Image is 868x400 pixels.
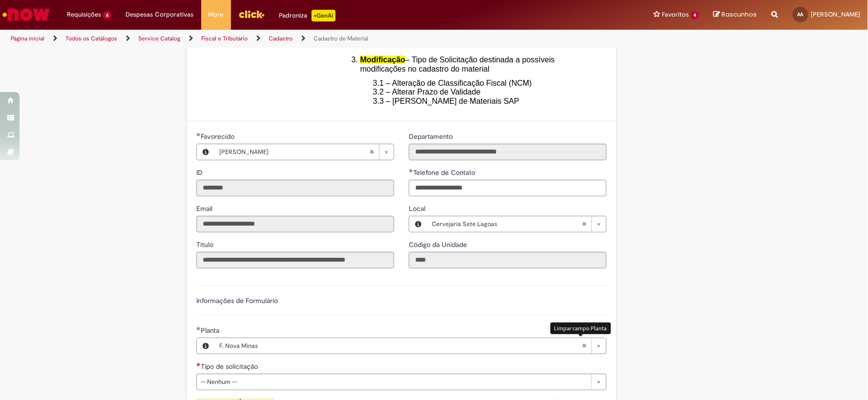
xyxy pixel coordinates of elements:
span: Somente leitura - Código da Unidade [409,240,469,249]
span: Despesas Corporativas [126,10,194,19]
span: 4 [691,11,699,19]
a: Fiscal e Tributário [201,35,248,42]
span: Necessários - Favorecido [201,132,236,141]
span: AA [798,11,804,18]
abbr: Limpar campo Local [577,216,592,232]
label: Somente leitura - Código da Unidade [409,240,469,249]
div: Limpar campo Planta [550,323,611,334]
a: Cadastro [269,35,293,42]
img: click_logo_yellow_360x200.png [238,7,265,21]
input: Título [196,252,394,268]
a: [PERSON_NAME]Limpar campo Favorecido [214,144,394,160]
span: 6 [103,11,111,19]
span: Telefone de Contato [413,168,477,177]
a: Service Catalog [138,35,180,42]
span: Obrigatório Preenchido [196,133,201,136]
span: 3.1 – Alteração de Classificação Fiscal (NCM) 3.2 – Alterar Prazo de Validade 3.3 – [PERSON_NAME]... [373,79,532,105]
span: Requisições [67,10,101,19]
a: Página inicial [11,35,44,42]
button: Favorecido, Visualizar este registro Ana Luisa Gomes de Araujo [197,144,214,160]
span: Obrigatório Preenchido [409,169,413,172]
span: Necessários [196,362,201,366]
span: [PERSON_NAME] [219,144,369,160]
span: Somente leitura - Departamento [409,132,455,141]
span: Necessários - Planta [201,326,221,335]
label: Somente leitura - Título [196,240,215,249]
span: Cervejaria Sete Lagoas [432,216,582,232]
input: ID [196,180,394,196]
span: Local [409,204,427,213]
a: F. Nova MinasLimpar campo Planta [214,338,606,354]
span: Somente leitura - Email [196,204,214,213]
label: Somente leitura - Email [196,204,214,213]
input: Código da Unidade [409,252,607,268]
a: Cadastro de Material [314,35,368,42]
span: Favoritos [662,10,689,19]
button: Local, Visualizar este registro Cervejaria Sete Lagoas [409,216,427,232]
span: F. Nova Minas [219,338,582,354]
a: Todos os Catálogos [65,35,117,42]
a: Rascunhos [714,10,757,19]
li: – Tipo de Solicitação destinada a possíveis modificações no cadastro do material [360,56,599,74]
label: Somente leitura - Departamento [409,132,455,141]
input: Departamento [409,144,607,160]
div: Padroniza [279,10,336,21]
input: Telefone de Contato [409,180,607,196]
span: More [209,10,224,19]
span: Tipo de solicitação [201,362,260,371]
abbr: Limpar campo Favorecido [364,144,379,160]
label: Informações de Formulário [196,296,278,305]
label: Somente leitura - ID [196,168,205,177]
button: Planta, Visualizar este registro F. Nova Minas [197,338,214,354]
span: Obrigatório Preenchido [196,326,201,330]
p: +GenAi [312,10,336,21]
a: Cervejaria Sete LagoasLimpar campo Local [427,216,606,232]
ul: Trilhas de página [7,30,572,48]
span: Somente leitura - Título [196,240,215,249]
span: -- Nenhum -- [201,374,587,390]
span: Modificação [360,56,405,64]
span: [PERSON_NAME] [811,10,861,19]
img: ServiceNow [1,5,51,24]
abbr: Limpar campo Planta [577,338,592,354]
span: Rascunhos [722,10,757,19]
input: Email [196,216,394,232]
